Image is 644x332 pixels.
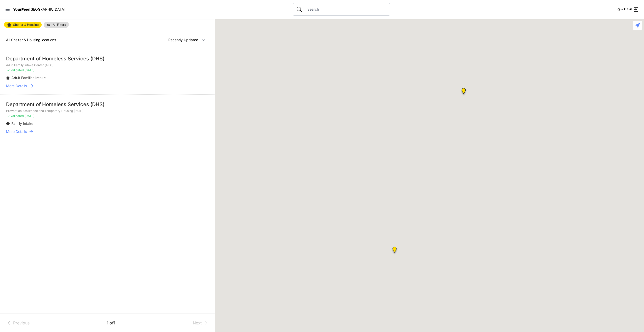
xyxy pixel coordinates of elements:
[7,68,24,72] span: ✓ Validated
[618,7,632,11] span: Quick Exit
[13,7,29,11] span: YourPeer
[24,114,34,118] span: [DATE]
[6,129,27,134] span: More Details
[7,114,24,118] span: ✓ Validated
[44,22,69,28] a: All Filters
[193,320,202,326] span: Next
[13,23,39,26] span: Shelter & Housing
[13,320,30,326] span: Previous
[6,63,209,67] p: Adult Family Intake Center (AFIC)
[391,247,398,255] div: Adult Family Intake Center (AFIC)
[6,109,209,113] p: Prevention Assistance and Temporary Housing (PATH)
[6,129,209,134] a: More Details
[6,38,56,42] span: All Shelter & Housing locations
[6,83,209,88] a: More Details
[6,55,209,62] div: Department of Homeless Services (DHS)
[11,76,46,80] span: Adult Families Intake
[53,23,66,26] span: All Filters
[13,8,65,11] a: YourPeer[GEOGRAPHIC_DATA]
[24,68,34,72] span: [DATE]
[110,320,114,325] span: of
[114,320,115,325] span: 1
[618,6,639,12] a: Quick Exit
[107,320,110,325] span: 1
[29,7,65,11] span: [GEOGRAPHIC_DATA]
[461,88,467,96] div: Prevention Assistance and Temporary Housing (PATH)
[4,22,42,28] a: Shelter & Housing
[304,7,387,12] input: Search
[6,101,209,108] div: Department of Homeless Services (DHS)
[6,83,27,88] span: More Details
[11,121,33,126] span: Family Intake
